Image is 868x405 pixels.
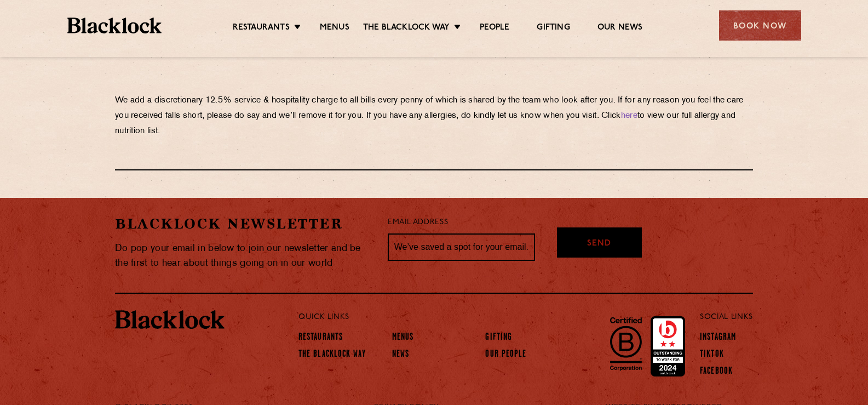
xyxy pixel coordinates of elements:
[621,112,637,120] a: here
[700,349,724,361] a: TikTok
[392,332,414,344] a: Menus
[115,310,225,329] img: BL_Textured_Logo-footer-cropped.svg
[651,316,685,377] img: Accred_2023_2star.png
[719,10,801,41] div: Book Now
[485,332,512,344] a: Gifting
[233,22,290,35] a: Restaurants
[67,18,162,33] img: BL_Textured_Logo-footer-cropped.svg
[363,22,450,35] a: The Blacklock Way
[700,310,753,324] p: Social Links
[115,214,371,233] h2: Blacklock Newsletter
[587,238,611,250] span: Send
[298,310,664,324] p: Quick Links
[700,332,736,344] a: Instagram
[700,366,733,378] a: Facebook
[298,332,343,344] a: Restaurants
[388,216,448,229] label: Email Address
[537,22,570,35] a: Gifting
[388,233,535,261] input: We’ve saved a spot for your email...
[320,22,349,35] a: Menus
[597,22,643,35] a: Our News
[603,311,648,377] img: B-Corp-Logo-Black-RGB.svg
[485,349,526,361] a: Our People
[115,93,753,139] p: We add a discretionary 12.5% service & hospitality charge to all bills every penny of which is sh...
[115,241,371,271] p: Do pop your email in below to join our newsletter and be the first to hear about things going on ...
[480,22,509,35] a: People
[392,349,409,361] a: News
[298,349,366,361] a: The Blacklock Way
